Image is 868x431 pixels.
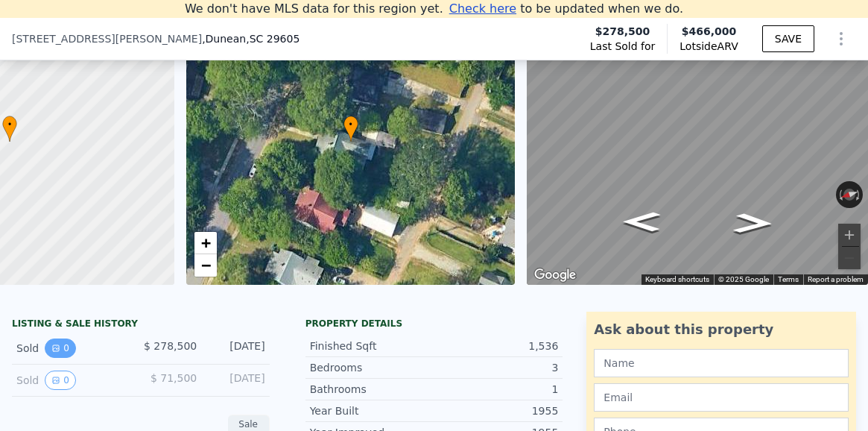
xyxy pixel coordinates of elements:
[343,116,358,142] div: •
[12,318,270,333] div: LISTING & SALE HISTORY
[645,274,709,285] button: Keyboard shortcuts
[718,275,769,283] span: © 2025 Google
[682,25,737,37] span: $466,000
[310,360,434,375] div: Bedrooms
[838,247,861,269] button: Zoom out
[194,232,217,254] a: Zoom in
[246,33,300,45] span: , SC 29605
[594,319,849,340] div: Ask about this property
[449,1,516,16] span: Check here
[151,372,197,384] span: $ 71,500
[202,31,300,46] span: , Dunean
[2,118,17,131] span: •
[836,181,844,208] button: Rotate counterclockwise
[194,254,217,277] a: Zoom out
[530,265,580,285] a: Open this area in Google Maps (opens a new window)
[530,265,580,285] img: Google
[310,339,434,353] div: Finished Sqft
[434,360,558,375] div: 3
[45,339,76,358] button: View historical data
[778,275,799,283] a: Terms (opens in new tab)
[434,382,558,397] div: 1
[45,371,76,390] button: View historical data
[305,318,563,330] div: Property details
[595,24,650,39] span: $278,500
[434,403,558,418] div: 1955
[16,339,129,358] div: Sold
[717,209,790,239] path: Go South, Smythe Ave
[679,39,738,54] span: Lotside ARV
[144,340,197,352] span: $ 278,500
[838,224,861,246] button: Zoom in
[16,371,129,390] div: Sold
[808,275,864,283] a: Report a problem
[594,383,849,412] input: Email
[834,185,864,204] button: Reset the view
[343,118,358,131] span: •
[310,382,434,397] div: Bathrooms
[434,339,558,353] div: 1,536
[209,339,264,358] div: [DATE]
[607,207,676,236] path: Go North, Smythe Ave
[590,39,656,54] span: Last Sold for
[200,256,210,274] span: −
[200,233,210,252] span: +
[826,24,856,54] button: Show Options
[2,116,17,142] div: •
[310,403,434,418] div: Year Built
[12,31,202,46] span: [STREET_ADDRESS][PERSON_NAME]
[209,371,264,390] div: [DATE]
[855,181,863,208] button: Rotate clockwise
[594,349,849,377] input: Name
[762,25,814,52] button: SAVE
